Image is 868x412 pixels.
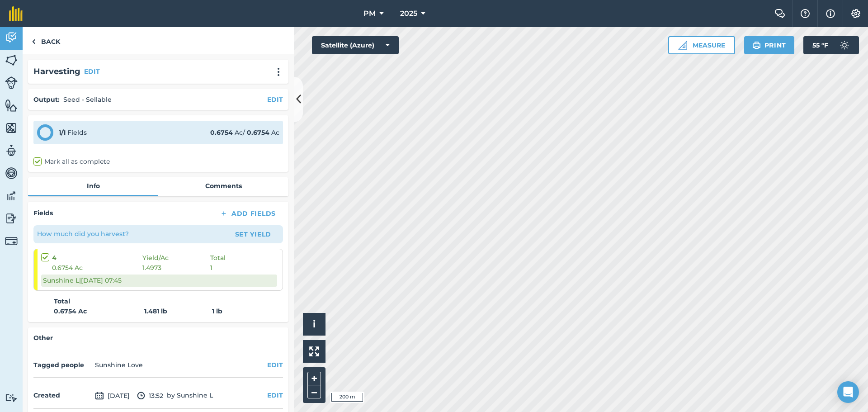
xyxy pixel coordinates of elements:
button: Print [744,36,795,54]
strong: 0.6754 [247,128,269,137]
img: svg+xml;base64,PHN2ZyB4bWxucz0iaHR0cDovL3d3dy53My5vcmcvMjAwMC9zdmciIHdpZHRoPSIxOSIgaGVpZ2h0PSIyNC... [752,40,761,51]
img: svg+xml;base64,PHN2ZyB4bWxucz0iaHR0cDovL3d3dy53My5vcmcvMjAwMC9zdmciIHdpZHRoPSI5IiBoZWlnaHQ9IjI0Ii... [32,36,36,47]
button: Set Yield [227,227,279,242]
img: svg+xml;base64,PD94bWwgdmVyc2lvbj0iMS4wIiBlbmNvZGluZz0idXRmLTgiPz4KPCEtLSBHZW5lcmF0b3I6IEFkb2JlIE... [835,36,854,54]
h4: Fields [33,208,53,218]
strong: 1 lb [212,307,222,315]
span: 13:52 [137,390,163,401]
strong: 0.6754 [210,128,233,137]
span: Yield / Ac [142,253,210,263]
img: svg+xml;base64,PHN2ZyB4bWxucz0iaHR0cDovL3d3dy53My5vcmcvMjAwMC9zdmciIHdpZHRoPSIxNyIgaGVpZ2h0PSIxNy... [826,8,835,19]
strong: Total [54,296,70,306]
strong: 1 / 1 [59,128,66,137]
img: svg+xml;base64,PD94bWwgdmVyc2lvbj0iMS4wIiBlbmNvZGluZz0idXRmLTgiPz4KPCEtLSBHZW5lcmF0b3I6IEFkb2JlIE... [95,390,104,401]
img: A question mark icon [800,9,811,18]
div: Sunshine L | [DATE] 07:45 [41,275,277,286]
img: svg+xml;base64,PD94bWwgdmVyc2lvbj0iMS4wIiBlbmNvZGluZz0idXRmLTgiPz4KPCEtLSBHZW5lcmF0b3I6IEFkb2JlIE... [5,189,18,203]
span: 2025 [400,8,417,19]
img: svg+xml;base64,PHN2ZyB4bWxucz0iaHR0cDovL3d3dy53My5vcmcvMjAwMC9zdmciIHdpZHRoPSI1NiIgaGVpZ2h0PSI2MC... [5,99,18,112]
button: EDIT [84,66,100,76]
img: svg+xml;base64,PD94bWwgdmVyc2lvbj0iMS4wIiBlbmNvZGluZz0idXRmLTgiPz4KPCEtLSBHZW5lcmF0b3I6IEFkb2JlIE... [137,390,145,401]
label: Mark all as complete [33,157,110,166]
button: EDIT [267,95,283,104]
li: Sunshine Love [95,360,143,370]
a: Back [23,27,69,54]
p: How much did you harvest? [37,229,129,239]
span: 55 ° F [812,36,828,54]
h2: Harvesting [33,65,80,78]
img: fieldmargin Logo [9,6,23,21]
img: svg+xml;base64,PD94bWwgdmVyc2lvbj0iMS4wIiBlbmNvZGluZz0idXRmLTgiPz4KPCEtLSBHZW5lcmF0b3I6IEFkb2JlIE... [5,235,18,247]
img: svg+xml;base64,PD94bWwgdmVyc2lvbj0iMS4wIiBlbmNvZGluZz0idXRmLTgiPz4KPCEtLSBHZW5lcmF0b3I6IEFkb2JlIE... [5,393,18,402]
img: svg+xml;base64,PD94bWwgdmVyc2lvbj0iMS4wIiBlbmNvZGluZz0idXRmLTgiPz4KPCEtLSBHZW5lcmF0b3I6IEFkb2JlIE... [5,144,18,157]
a: Info [28,177,158,194]
button: EDIT [267,390,283,400]
span: [DATE] [95,390,130,401]
div: Ac / Ac [210,128,279,137]
img: svg+xml;base64,PHN2ZyB4bWxucz0iaHR0cDovL3d3dy53My5vcmcvMjAwMC9zdmciIHdpZHRoPSI1NiIgaGVpZ2h0PSI2MC... [5,121,18,135]
button: + [307,372,321,385]
div: Fields [59,128,87,137]
img: Ruler icon [678,41,687,50]
span: 0.6754 Ac [52,263,142,273]
span: i [313,318,316,330]
button: 55 °F [803,36,859,54]
img: svg+xml;base64,PHN2ZyB4bWxucz0iaHR0cDovL3d3dy53My5vcmcvMjAwMC9zdmciIHdpZHRoPSIyMCIgaGVpZ2h0PSIyNC... [273,67,284,76]
button: Measure [668,36,735,54]
img: svg+xml;base64,PD94bWwgdmVyc2lvbj0iMS4wIiBlbmNvZGluZz0idXRmLTgiPz4KPCEtLSBHZW5lcmF0b3I6IEFkb2JlIE... [5,212,18,225]
img: svg+xml;base64,PD94bWwgdmVyc2lvbj0iMS4wIiBlbmNvZGluZz0idXRmLTgiPz4KPCEtLSBHZW5lcmF0b3I6IEFkb2JlIE... [5,76,18,89]
h4: Created [33,390,91,400]
a: Comments [158,177,288,194]
h4: Other [33,333,283,343]
h4: Output : [33,95,60,104]
p: Seed - Sellable [63,95,112,104]
strong: 1.481 lb [144,306,212,316]
img: svg+xml;base64,PD94bWwgdmVyc2lvbj0iMS4wIiBlbmNvZGluZz0idXRmLTgiPz4KPCEtLSBHZW5lcmF0b3I6IEFkb2JlIE... [5,31,18,44]
button: Satellite (Azure) [312,36,399,54]
span: Total [210,253,226,263]
button: – [307,385,321,398]
img: Two speech bubbles overlapping with the left bubble in the forefront [774,9,785,18]
span: 1 [210,263,212,273]
button: Add Fields [212,207,283,220]
span: PM [363,8,376,19]
strong: 4 [52,253,142,263]
span: 1.4973 [142,263,210,273]
img: svg+xml;base64,PHN2ZyB4bWxucz0iaHR0cDovL3d3dy53My5vcmcvMjAwMC9zdmciIHdpZHRoPSI1NiIgaGVpZ2h0PSI2MC... [5,53,18,67]
button: i [303,313,325,336]
img: svg+xml;base64,PD94bWwgdmVyc2lvbj0iMS4wIiBlbmNvZGluZz0idXRmLTgiPz4KPCEtLSBHZW5lcmF0b3I6IEFkb2JlIE... [5,166,18,180]
h4: Tagged people [33,360,91,370]
div: Open Intercom Messenger [837,381,859,403]
div: by Sunshine L [33,383,283,409]
button: EDIT [267,360,283,370]
img: A cog icon [850,9,861,18]
strong: 0.6754 Ac [54,306,144,316]
img: Four arrows, one pointing top left, one top right, one bottom right and the last bottom left [309,346,319,356]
